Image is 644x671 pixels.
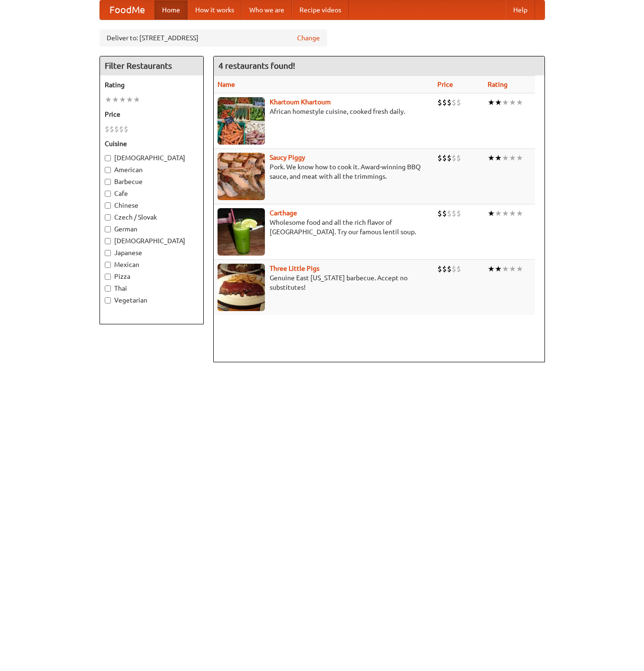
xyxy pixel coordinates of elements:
[105,238,111,244] input: [DEMOGRAPHIC_DATA]
[488,97,495,108] li: ★
[105,191,111,197] input: Cafe
[488,153,495,163] li: ★
[105,274,111,280] input: Pizza
[105,189,199,198] label: Cafe
[100,56,203,75] h4: Filter Restaurants
[242,0,292,19] a: Who we are
[218,264,265,311] img: littlepigs.jpg
[218,273,430,292] p: Genuine East [US_STATE] barbecue. Accept no substitutes!
[516,97,523,108] li: ★
[495,208,502,219] li: ★
[270,154,305,161] a: Saucy Piggy
[105,260,199,269] label: Mexican
[105,167,111,173] input: American
[456,97,461,108] li: $
[105,177,199,186] label: Barbecue
[270,265,319,272] b: Three Little Pigs
[105,272,199,281] label: Pizza
[105,94,112,105] li: ★
[495,153,502,163] li: ★
[270,98,331,106] a: Khartoum Khartoum
[105,212,199,222] label: Czech / Slovak
[442,153,447,163] li: $
[456,208,461,219] li: $
[188,0,242,19] a: How it works
[105,250,111,256] input: Japanese
[105,295,199,305] label: Vegetarian
[516,208,523,219] li: ★
[437,208,442,219] li: $
[488,81,508,88] a: Rating
[100,29,327,46] div: Deliver to: [STREET_ADDRESS]
[105,224,199,234] label: German
[105,155,111,161] input: [DEMOGRAPHIC_DATA]
[126,94,133,105] li: ★
[105,139,199,148] h5: Cuisine
[218,107,430,116] p: African homestyle cuisine, cooked fresh daily.
[154,0,188,19] a: Home
[452,153,456,163] li: $
[105,285,111,292] input: Thai
[442,97,447,108] li: $
[442,264,447,274] li: $
[105,201,199,210] label: Chinese
[452,97,456,108] li: $
[502,153,509,163] li: ★
[105,262,111,268] input: Mexican
[516,153,523,163] li: ★
[452,208,456,219] li: $
[509,208,516,219] li: ★
[124,124,128,134] li: $
[292,0,349,19] a: Recipe videos
[105,165,199,175] label: American
[218,81,235,88] a: Name
[509,97,516,108] li: ★
[105,214,111,221] input: Czech / Slovak
[112,94,119,105] li: ★
[100,0,154,19] a: FoodMe
[133,94,140,105] li: ★
[437,97,442,108] li: $
[509,264,516,274] li: ★
[105,297,111,303] input: Vegetarian
[437,264,442,274] li: $
[218,162,430,181] p: Pork. We know how to cook it. Award-winning BBQ sauce, and meat with all the trimmings.
[502,264,509,274] li: ★
[109,124,114,134] li: $
[105,124,109,134] li: $
[218,97,265,145] img: khartoum.jpg
[119,124,124,134] li: $
[119,94,126,105] li: ★
[270,209,297,217] a: Carthage
[437,153,442,163] li: $
[488,208,495,219] li: ★
[509,153,516,163] li: ★
[114,124,119,134] li: $
[297,33,320,43] a: Change
[456,264,461,274] li: $
[452,264,456,274] li: $
[447,97,452,108] li: $
[218,208,265,256] img: carthage.jpg
[516,264,523,274] li: ★
[218,153,265,200] img: saucy.jpg
[502,97,509,108] li: ★
[105,80,199,90] h5: Rating
[437,81,453,88] a: Price
[218,218,430,237] p: Wholesome food and all the rich flavor of [GEOGRAPHIC_DATA]. Try our famous lentil soup.
[105,248,199,257] label: Japanese
[447,153,452,163] li: $
[442,208,447,219] li: $
[105,236,199,246] label: [DEMOGRAPHIC_DATA]
[502,208,509,219] li: ★
[105,202,111,209] input: Chinese
[105,179,111,185] input: Barbecue
[105,153,199,163] label: [DEMOGRAPHIC_DATA]
[506,0,535,19] a: Help
[495,264,502,274] li: ★
[218,61,295,70] ng-pluralize: 4 restaurants found!
[105,284,199,293] label: Thai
